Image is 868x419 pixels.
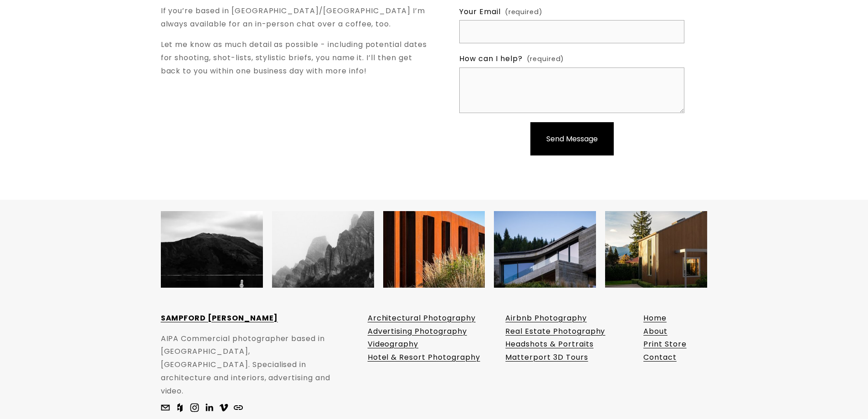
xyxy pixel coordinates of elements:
[505,351,588,364] a: Matterport 3D Tours
[175,403,185,412] a: Houzz
[505,6,543,18] span: (required)
[643,312,667,325] a: Home
[272,198,374,300] img: Some moody shots from a recent trip up to the Clay Cliffs with the gang 📸 @lisaslensnz @nathanhil...
[219,403,228,412] a: Sampford Cathie
[643,338,687,351] a: Print Store
[205,403,214,412] a: Sampford Cathie
[383,198,485,300] img: Throwback to this awesome shoot with @livingthedreamtoursnz at the incredible Te Kano Estate Cell...
[161,198,263,300] img: Say what you will about the inversion, but it does make for some cool landscape shots 📷
[530,122,614,155] button: Send MessageSend Message
[459,5,501,19] span: Your Email
[368,338,419,351] a: Videography
[161,38,431,78] p: Let me know as much detail as possible - including potential dates for shooting, shot-lists, styl...
[527,53,565,65] span: (required)
[643,351,677,364] a: Contact
[190,403,199,412] a: Sampford Cathie
[368,351,480,364] a: Hotel & Resort Photography
[546,134,598,144] span: Send Message
[505,325,605,338] a: Real Estate Photography
[505,312,586,325] a: Airbnb Photography
[161,313,278,323] strong: SAMPFORD [PERSON_NAME]
[505,338,593,351] a: Headshots & Portraits
[459,52,522,66] span: How can I help?
[368,325,467,338] a: Advertising Photography
[605,198,707,300] img: Have I finally got around to scheduling some new instagram posts? Only time will tell. Anyway, he...
[234,403,243,412] a: URL
[161,403,170,412] a: sam@sampfordcathie.com
[161,332,340,398] p: AIPA Commercial photographer based in [GEOGRAPHIC_DATA], [GEOGRAPHIC_DATA]. Specialised in archit...
[368,312,476,325] a: Architectural Photography
[494,198,596,300] img: Had an epic time shooting this place, definite James Bond vibes! 🍸
[161,312,278,325] a: SAMPFORD [PERSON_NAME]
[161,5,431,31] p: If you’re based in [GEOGRAPHIC_DATA]/[GEOGRAPHIC_DATA] I’m always available for an in-person chat...
[643,325,668,338] a: About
